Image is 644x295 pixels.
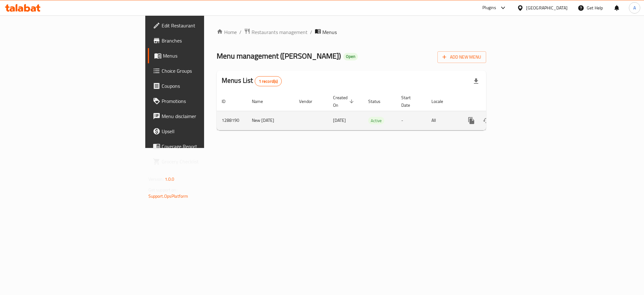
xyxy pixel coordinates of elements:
[222,76,282,86] h2: Menus List
[333,116,346,124] span: [DATE]
[148,94,253,109] a: Promotions
[310,28,312,36] li: /
[333,94,356,109] span: Created On
[217,28,486,36] nav: breadcrumb
[148,154,253,169] a: Grocery Checklist
[426,111,459,130] td: All
[431,98,451,105] span: Locale
[148,18,253,33] a: Edit Restaurant
[442,53,481,61] span: Add New Menu
[162,37,248,44] span: Branches
[162,97,248,105] span: Promotions
[148,139,253,154] a: Coverage Report
[148,63,253,78] a: Choice Groups
[396,111,426,130] td: -
[322,28,337,36] span: Menus
[299,98,320,105] span: Vendor
[368,117,384,124] div: Active
[479,113,494,128] button: Change Status
[244,28,308,36] a: Restaurants management
[255,78,282,84] span: 1 record(s)
[162,128,248,135] span: Upsell
[401,94,419,109] span: Start Date
[464,113,479,128] button: more
[459,92,529,111] th: Actions
[148,192,188,200] a: Support.OpsPlatform
[148,109,253,124] a: Menu disclaimer
[148,48,253,63] a: Menus
[526,4,568,11] div: [GEOGRAPHIC_DATA]
[217,49,341,63] span: Menu management ( [PERSON_NAME] )
[162,67,248,75] span: Choice Groups
[368,117,384,124] span: Active
[247,111,294,130] td: New [DATE]
[148,33,253,48] a: Branches
[222,98,234,105] span: ID
[252,98,271,105] span: Name
[343,54,358,59] span: Open
[633,4,636,11] span: A
[148,175,164,183] span: Version:
[469,74,484,89] div: Export file
[217,92,529,130] table: enhanced table
[165,175,175,183] span: 1.0.0
[148,124,253,139] a: Upsell
[148,186,177,194] span: Get support on:
[162,158,248,165] span: Grocery Checklist
[343,53,358,60] div: Open
[368,98,389,105] span: Status
[148,78,253,94] a: Coupons
[255,76,282,86] div: Total records count
[162,22,248,29] span: Edit Restaurant
[162,112,248,120] span: Menu disclaimer
[482,4,496,12] div: Plugins
[163,52,248,60] span: Menus
[162,82,248,90] span: Coupons
[437,51,486,63] button: Add New Menu
[162,143,248,150] span: Coverage Report
[252,28,308,36] span: Restaurants management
